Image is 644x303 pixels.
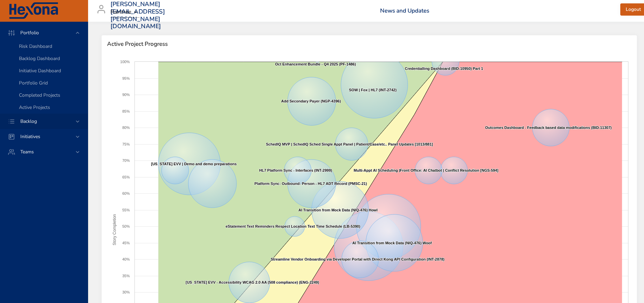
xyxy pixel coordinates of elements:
[19,68,61,74] span: Initiative Dashboard
[122,109,130,113] text: 85%
[354,168,498,172] text: Multi-Appt AI Scheduling |Front Office: AI Chatbot | Conflict Resolution [NGS-594]
[266,142,433,146] text: SchedIQ MVP | SchedIQ Sched Single Appt Panel | Patient/Case/etc.. Panel Updates [1013/881]
[122,290,130,294] text: 30%
[122,257,130,261] text: 40%
[19,92,60,98] span: Completed Projects
[281,99,341,103] text: Add Secondary Payer (NGP-4396)
[349,88,397,92] text: SOW | Fox | HL7 (INT-2742)
[380,7,429,15] a: News and Updates
[186,280,319,284] text: [US_STATE] EVV - Accessibility WCAG 2.0 AA (508 compliance) (ENG-2249)
[15,149,39,155] span: Teams
[122,76,130,80] text: 95%
[15,30,44,36] span: Portfolio
[259,168,332,172] text: HL7 Platform Sync - Interfaces (INT-2999)
[107,41,631,48] span: Active Project Progress
[275,62,356,66] text: Oct Enhancement Bundle - Q4 2025 (PF-1486)
[112,214,117,245] text: Story Completion
[15,133,46,140] span: Initiatives
[110,7,140,18] div: Raintree
[120,60,130,64] text: 100%
[226,224,360,228] text: eStatement Text Reminders Respect Location Text Time Schedule (LB-5390)
[122,158,130,163] text: 70%
[122,175,130,179] text: 65%
[19,43,52,50] span: Risk Dashboard
[298,208,377,212] text: AI Transition from Mock Data (NIQ-476) Howl
[271,257,444,261] text: Streamline Vendor Onboarding via Developer Portal with Direct Kong API Configuration (INT-2878)
[122,126,130,130] text: 80%
[122,241,130,245] text: 45%
[19,104,50,111] span: Active Projects
[122,274,130,278] text: 35%
[626,5,641,14] span: Logout
[485,126,612,130] text: Outcomes Dashboard - Feedback based data modifications (BID-11307)
[15,118,42,125] span: Backlog
[122,224,130,228] text: 50%
[122,191,130,195] text: 60%
[352,241,432,245] text: AI Transition from Mock Data (NIQ-476) Woof
[254,182,367,186] text: Platform Sync: Outbound: Person - HL7 ADT Record (PMSC-21)
[122,142,130,146] text: 75%
[122,93,130,97] text: 90%
[122,208,130,212] text: 55%
[405,67,483,71] text: Credentialling Dashboard (BID-10950) Part 1
[19,55,60,62] span: Backlog Dashboard
[151,162,237,166] text: [US_STATE] EVV | Demo and demo preparations
[8,2,59,19] img: Hexona
[110,1,165,30] h3: [PERSON_NAME][EMAIL_ADDRESS][PERSON_NAME][DOMAIN_NAME]
[19,80,48,86] span: Portfolio Grid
